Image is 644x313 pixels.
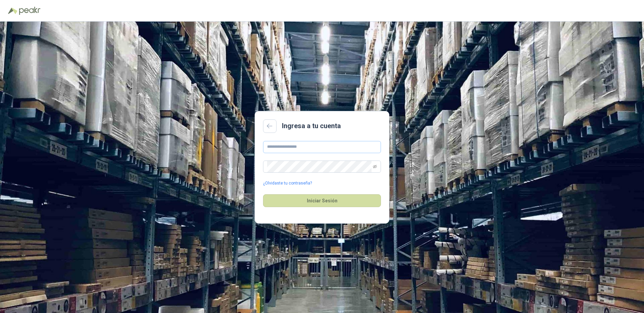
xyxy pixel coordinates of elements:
img: Logo [8,7,18,14]
span: eye-invisible [373,165,377,169]
h2: Ingresa a tu cuenta [282,121,341,131]
img: Peakr [19,7,40,15]
button: Iniciar Sesión [263,194,381,207]
a: ¿Olvidaste tu contraseña? [263,180,312,187]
